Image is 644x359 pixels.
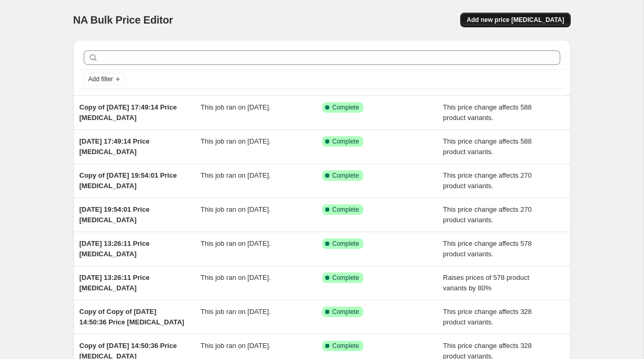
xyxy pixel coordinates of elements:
[443,137,532,156] span: This price change affects 588 product variants.
[80,137,150,156] span: [DATE] 17:49:14 Price [MEDICAL_DATA]
[443,274,529,292] span: Raises prices of 578 product variants by 80%
[201,103,271,111] span: This job ran on [DATE].
[332,274,359,282] span: Complete
[80,308,184,326] span: Copy of Copy of [DATE] 14:50:36 Price [MEDICAL_DATA]
[73,14,173,26] span: NA Bulk Price Editor
[80,103,177,122] span: Copy of [DATE] 17:49:14 Price [MEDICAL_DATA]
[332,205,359,214] span: Complete
[332,342,359,350] span: Complete
[332,103,359,112] span: Complete
[443,240,532,258] span: This price change affects 578 product variants.
[201,171,271,179] span: This job ran on [DATE].
[201,240,271,247] span: This job ran on [DATE].
[443,308,532,326] span: This price change affects 328 product variants.
[460,13,570,27] button: Add new price [MEDICAL_DATA]
[201,342,271,350] span: This job ran on [DATE].
[201,308,271,316] span: This job ran on [DATE].
[80,274,150,292] span: [DATE] 13:26:11 Price [MEDICAL_DATA]
[80,205,150,224] span: [DATE] 19:54:01 Price [MEDICAL_DATA]
[201,137,271,145] span: This job ran on [DATE].
[443,205,532,224] span: This price change affects 270 product variants.
[80,171,177,190] span: Copy of [DATE] 19:54:01 Price [MEDICAL_DATA]
[84,73,126,85] button: Add filter
[443,103,532,122] span: This price change affects 588 product variants.
[443,171,532,190] span: This price change affects 270 product variants.
[332,171,359,180] span: Complete
[88,75,113,83] span: Add filter
[201,274,271,281] span: This job ran on [DATE].
[332,308,359,316] span: Complete
[80,240,150,258] span: [DATE] 13:26:11 Price [MEDICAL_DATA]
[332,240,359,248] span: Complete
[332,137,359,146] span: Complete
[467,16,564,24] span: Add new price [MEDICAL_DATA]
[201,205,271,213] span: This job ran on [DATE].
